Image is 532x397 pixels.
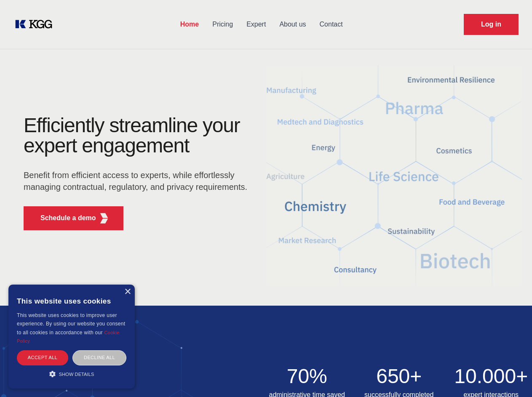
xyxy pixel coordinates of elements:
img: KGG Fifth Element RED [99,213,110,224]
a: Contact [313,13,350,35]
a: Pricing [206,13,240,35]
img: KGG Fifth Element RED [266,55,522,297]
span: This website uses cookies to improve user experience. By using our website you consent to all coo... [17,312,125,336]
iframe: Chat Widget [490,357,532,397]
p: Schedule a demo [40,213,96,223]
h2: 650+ [358,366,440,386]
p: Benefit from efficient access to experts, while effortlessly managing contractual, regulatory, an... [24,169,253,193]
a: Expert [240,13,273,35]
a: About us [273,13,313,35]
div: Accept all [17,350,68,365]
a: Request Demo [464,14,519,35]
a: KOL Knowledge Platform: Talk to Key External Experts (KEE) [13,18,59,31]
h1: Efficiently streamline your expert engagement [24,115,253,156]
a: Home [174,13,206,35]
h2: 70% [266,366,348,386]
span: Show details [59,372,94,377]
div: Close [124,289,131,295]
div: Decline all [72,350,126,365]
a: Cookie Policy [17,330,120,344]
div: This website uses cookies [17,291,126,311]
button: Schedule a demoKGG Fifth Element RED [24,206,123,230]
div: Show details [17,370,126,378]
